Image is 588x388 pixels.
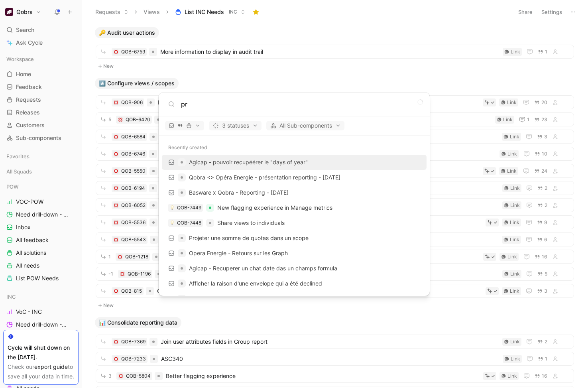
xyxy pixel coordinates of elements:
[162,200,427,215] a: 💡QOB-7449New flagging experience in Manage metrics
[162,291,427,306] a: Le principe de référence de discussion n'a pas trop de sens
[162,215,427,230] a: 💡QOB-7448Share views to individuals
[189,234,309,241] span: Projeter une somme de quotas dans un scope
[162,185,427,200] a: Basware x Qobra - Reporting - [DATE]
[162,246,427,261] a: Opera Energie - Retours sur les Graph
[162,155,427,170] a: Agicap - pouvoir recupéérer le "days of year"
[217,204,332,211] span: New flagging experience in Manage metrics
[189,159,308,165] span: Agicap - pouvoir recupéérer le "days of year"
[170,221,175,225] img: 💡
[189,174,340,181] span: Qobra <> Opéra Energie - présentation reporting - [DATE]
[217,219,285,226] span: Share views to individuals
[162,230,427,246] a: Projeter une somme de quotas dans un scope
[177,204,201,212] div: QOB-7449
[170,205,175,210] img: 💡
[189,280,322,287] span: Afficher la raison d'une envelope qui a été declined
[189,189,289,196] span: Basware x Qobra - Reporting - [DATE]
[209,121,262,130] button: 3 statuses
[162,261,427,276] a: Agicap - Recuperer un chat date das un champs formula
[189,265,337,272] span: Agicap - Recuperer un chat date das un champs formula
[162,276,427,291] a: Afficher la raison d'une envelope qui a été declined
[189,250,288,256] span: Opera Energie - Retours sur les Graph
[162,170,427,185] a: Qobra <> Opéra Energie - présentation reporting - [DATE]
[159,140,430,155] div: Recently created
[270,121,341,130] span: All Sub-components
[212,121,258,130] span: 3 statuses
[266,121,344,130] button: All Sub-components
[177,219,201,227] div: QOB-7448
[189,295,345,302] span: Le principe de référence de discussion n'a pas trop de sens
[181,99,420,109] input: Type a command or search anything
